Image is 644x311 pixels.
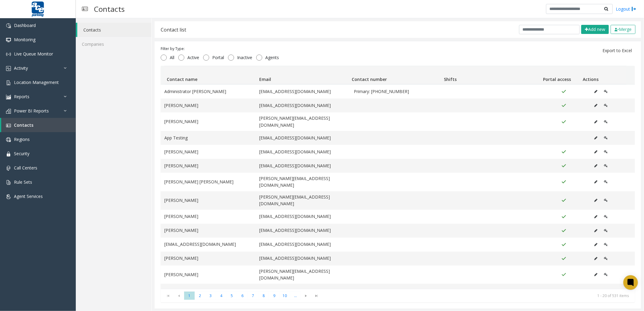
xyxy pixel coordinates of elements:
[580,66,626,84] th: Actions
[1,118,76,132] a: Contacts
[591,101,601,110] button: Edit
[6,95,11,99] img: 'icon'
[161,131,256,145] td: App Testing
[161,85,256,99] td: Administrator [PERSON_NAME]
[632,6,636,12] img: logout
[561,272,566,277] img: Portal Access Active
[256,145,351,159] td: [EMAIL_ADDRESS][DOMAIN_NAME]
[226,292,237,300] span: Page 5
[601,286,611,295] button: Edit Portal Access
[161,173,256,191] td: [PERSON_NAME] [PERSON_NAME]
[256,131,351,145] td: [EMAIL_ADDRESS][DOMAIN_NAME]
[615,28,619,32] img: check
[591,147,601,156] button: Edit
[561,288,566,293] img: Portal Access Active
[591,270,601,279] button: Edit
[14,108,49,114] span: Power BI Reports
[561,89,566,94] img: Portal Access Active
[601,177,611,186] button: Edit Portal Access
[256,284,351,298] td: [EMAIL_ADDRESS][DOMAIN_NAME]
[326,293,629,298] kendo-pager-info: 1 - 20 of 531 items
[6,38,11,42] img: 'icon'
[301,292,311,300] span: Go to the next page
[91,2,128,16] h3: Contacts
[280,292,290,300] span: Page 10
[256,266,351,284] td: [PERSON_NAME][EMAIL_ADDRESS][DOMAIN_NAME]
[6,80,11,85] img: 'icon'
[591,212,601,221] button: Edit
[561,149,566,154] img: Portal Access Active
[290,292,301,300] span: Page 11
[311,292,322,300] span: Go to the last page
[161,252,256,266] td: [PERSON_NAME]
[591,117,601,126] button: Edit
[161,210,256,224] td: [PERSON_NAME]
[178,55,184,61] input: Active
[354,88,442,95] span: Primary: 206-571-6889
[234,55,255,61] span: Inactive
[256,252,351,266] td: [EMAIL_ADDRESS][DOMAIN_NAME]
[561,256,566,261] img: Portal Access Active
[561,179,566,184] img: Portal Access Active
[161,99,256,112] td: [PERSON_NAME]
[591,254,601,263] button: Edit
[6,109,11,114] img: 'icon'
[14,165,37,171] span: Call Centers
[248,292,258,300] span: Page 7
[6,23,11,28] img: 'icon'
[534,66,580,84] th: Portal access
[601,101,611,110] button: Edit Portal Access
[6,180,11,185] img: 'icon'
[591,133,601,142] button: Edit
[591,87,601,96] button: Edit
[601,270,611,279] button: Edit Portal Access
[14,136,30,142] span: Regions
[14,151,29,156] span: Security
[313,293,321,298] span: Go to the last page
[262,55,282,61] span: Agents
[256,210,351,224] td: [EMAIL_ADDRESS][DOMAIN_NAME]
[161,55,167,61] input: All
[14,65,28,71] span: Activity
[256,99,351,112] td: [EMAIL_ADDRESS][DOMAIN_NAME]
[167,55,177,61] span: All
[591,177,601,186] button: Edit
[591,286,601,295] button: Edit
[591,240,601,249] button: Edit
[257,66,349,84] th: Email
[161,46,282,52] div: Filter by Type:
[256,159,351,173] td: [EMAIL_ADDRESS][DOMAIN_NAME]
[601,147,611,156] button: Edit Portal Access
[203,55,209,61] input: Portal
[164,66,257,84] th: Contact name
[441,66,534,84] th: Shifts
[14,22,36,28] span: Dashboard
[237,292,248,300] span: Page 6
[256,224,351,238] td: [EMAIL_ADDRESS][DOMAIN_NAME]
[14,51,53,57] span: Live Queue Monitor
[561,103,566,108] img: Portal Access Active
[256,238,351,252] td: [EMAIL_ADDRESS][DOMAIN_NAME]
[14,94,29,99] span: Reports
[611,25,636,34] button: Merge
[161,66,635,289] div: Data table
[561,198,566,203] img: Portal Access Active
[561,228,566,233] img: Portal Access Active
[209,55,227,61] span: Portal
[6,137,11,142] img: 'icon'
[269,292,280,300] span: Page 9
[228,55,234,61] input: Inactive
[184,55,202,61] span: Active
[601,87,611,96] button: Edit Portal Access
[161,159,256,173] td: [PERSON_NAME]
[161,284,256,298] td: [PERSON_NAME]
[256,85,351,99] td: [EMAIL_ADDRESS][DOMAIN_NAME]
[6,152,11,156] img: 'icon'
[161,266,256,284] td: [PERSON_NAME]
[14,79,59,85] span: Location Management
[82,2,88,16] img: pageIcon
[349,66,442,84] th: Contact number
[205,292,216,300] span: Page 3
[161,112,256,131] td: [PERSON_NAME]
[601,254,611,263] button: Edit Portal Access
